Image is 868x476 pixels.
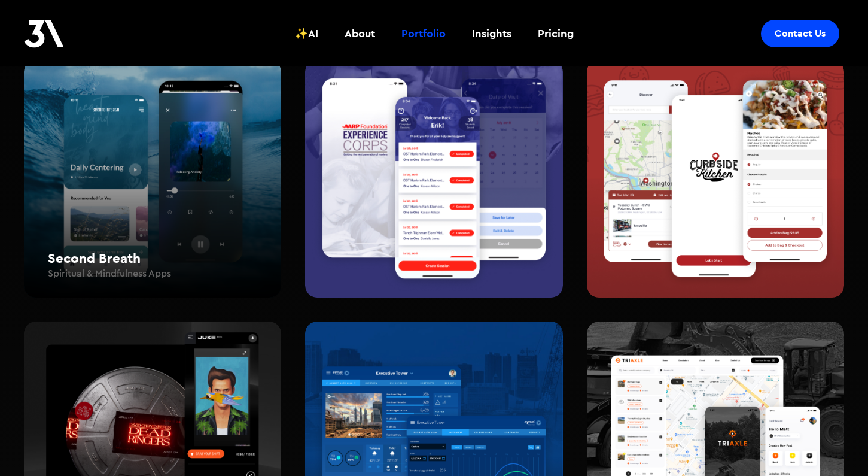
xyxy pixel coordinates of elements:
h2: Second Breath [48,248,281,268]
div: Contact Us [775,28,826,40]
a: About [337,11,382,56]
div: Insights [472,26,511,41]
a: Insights [465,11,519,56]
a: Second BreathSpiritual & Mindfulness Apps [24,60,281,298]
div: About [345,26,375,41]
h4: Spiritual & Mindfulness Apps [48,268,171,280]
a: ✨AI [288,11,325,56]
a: Contact Us [761,20,839,47]
div: ✨AI [295,26,318,41]
a: Pricing [531,11,581,56]
a: Portfolio [394,11,453,56]
div: Portfolio [401,26,446,41]
div: Pricing [538,26,574,41]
